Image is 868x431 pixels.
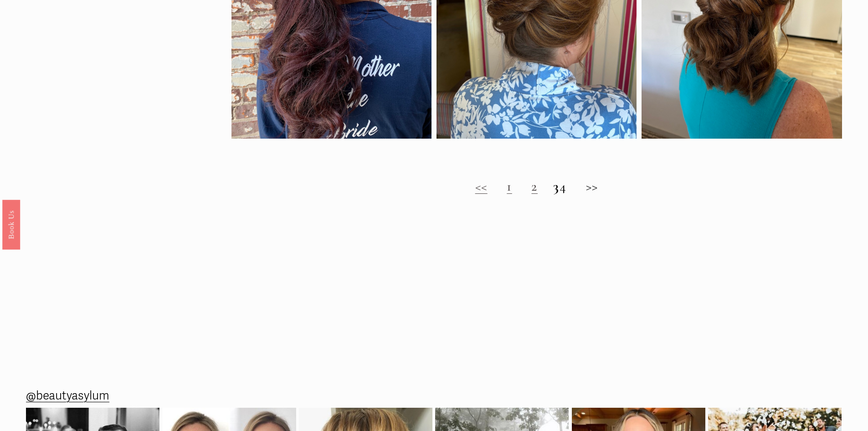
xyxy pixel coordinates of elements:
a: @beautyasylum [26,385,109,407]
a: 2 [531,178,538,195]
h2: 4 >> [231,178,842,195]
a: Book Us [2,199,20,249]
a: << [475,178,488,195]
a: 1 [507,178,512,195]
strong: 3 [553,178,560,195]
